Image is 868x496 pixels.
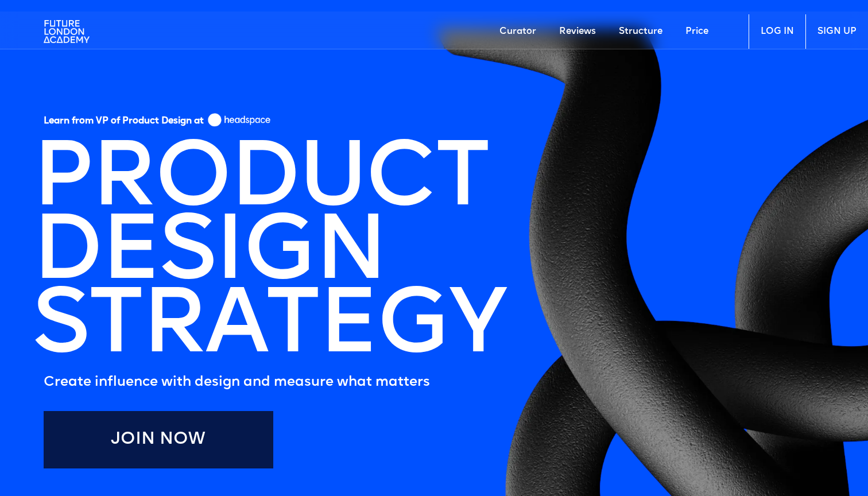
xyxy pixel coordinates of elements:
h1: PRODUCT DESIGN STRATEGY [32,145,505,365]
a: Structure [607,14,674,49]
a: Curator [488,14,548,49]
a: Reviews [548,14,607,49]
h5: Learn from VP of Product Design at [44,115,204,131]
a: Price [674,14,720,49]
a: LOG IN [749,14,805,49]
a: Join Now [44,411,273,468]
a: SIGN UP [805,14,868,49]
h5: Create influence with design and measure what matters [44,371,505,394]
